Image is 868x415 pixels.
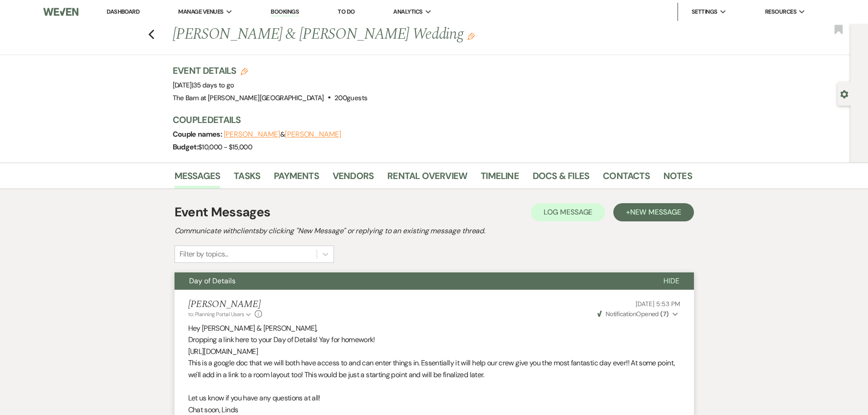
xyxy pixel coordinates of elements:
[663,169,692,189] a: Notes
[173,24,581,46] h1: [PERSON_NAME] & [PERSON_NAME] Wedding
[188,346,680,358] p: [URL][DOMAIN_NAME]
[173,81,234,90] span: [DATE]
[603,169,650,189] a: Contacts
[274,169,319,189] a: Payments
[467,32,475,40] button: Edit
[531,203,605,221] button: Log Message
[234,169,260,189] a: Tasks
[178,7,223,16] span: Manage Venues
[188,323,680,334] p: Hey [PERSON_NAME] & [PERSON_NAME],
[173,129,224,139] span: Couple names:
[188,334,680,346] p: Dropping a link here to your Day of Details! Yay for homework!
[630,207,681,217] span: New Message
[43,2,78,21] img: Weven Logo
[387,169,467,189] a: Rental Overview
[189,276,236,286] span: Day of Details
[188,311,244,318] span: to: Planning Portal Users
[192,81,234,90] span: |
[663,276,679,286] span: Hide
[660,310,668,318] strong: ( 7 )
[175,203,271,222] h1: Event Messages
[180,249,228,260] div: Filter by topics...
[193,81,234,90] span: 35 days to go
[173,113,683,126] h3: Couple Details
[285,131,341,138] button: [PERSON_NAME]
[840,89,848,98] button: Open lead details
[393,7,422,16] span: Analytics
[173,142,199,152] span: Budget:
[188,357,680,380] p: This is a google doc that we will both have access to and can enter things in. Essentially it wil...
[224,131,280,138] button: [PERSON_NAME]
[173,64,368,77] h3: Event Details
[533,169,589,189] a: Docs & Files
[544,207,592,217] span: Log Message
[692,7,718,16] span: Settings
[175,169,221,189] a: Messages
[636,300,680,308] span: [DATE] 5:53 PM
[175,272,649,290] button: Day of Details
[107,8,139,15] a: Dashboard
[338,8,354,15] a: To Do
[613,203,693,221] button: +New Message
[175,225,694,236] h2: Communicate with clients by clicking "New Message" or replying to an existing message thread.
[271,8,299,16] a: Bookings
[188,299,262,310] h5: [PERSON_NAME]
[765,7,796,16] span: Resources
[649,272,694,290] button: Hide
[188,392,680,404] p: Let us know if you have any questions at all!
[334,93,367,102] span: 200 guests
[198,143,252,152] span: $10,000 - $15,000
[596,309,680,319] button: NotificationOpened (7)
[188,310,253,318] button: to: Planning Portal Users
[481,169,519,189] a: Timeline
[333,169,374,189] a: Vendors
[224,130,341,139] span: &
[597,310,669,318] span: Opened
[173,93,324,102] span: The Barn at [PERSON_NAME][GEOGRAPHIC_DATA]
[606,310,636,318] span: Notification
